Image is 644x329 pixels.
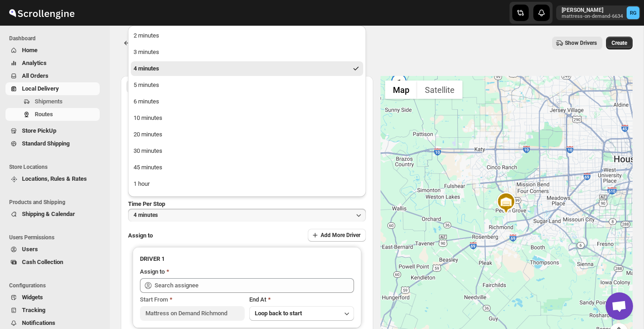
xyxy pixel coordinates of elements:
span: Users Permissions [9,234,103,241]
span: Standard Shipping [22,140,70,147]
div: Assign to [140,267,165,276]
span: Notifications [22,319,55,326]
button: Routes [5,108,100,121]
div: Open chat [606,292,633,320]
button: 2 minutes [131,28,363,43]
div: 4 minutes [134,64,159,73]
button: All Route Options [126,80,246,93]
span: Users [22,246,38,253]
span: Dashboard [9,35,103,42]
div: 5 minutes [134,81,159,90]
span: Products and Shipping [9,199,103,206]
button: 4 minutes [131,61,363,76]
div: End At [249,295,354,304]
button: Show Drivers [552,37,602,49]
span: Shipments [35,98,63,105]
button: Loop back to start [249,306,354,321]
span: Widgets [22,294,43,301]
button: Home [5,44,100,57]
span: Locations, Rules & Rates [22,175,87,182]
button: 5 minutes [131,78,363,92]
button: 45 minutes [131,160,363,175]
button: Add More Driver [308,229,366,242]
div: 90 minutes [134,196,162,205]
span: 4 minutes [134,211,158,219]
span: Create [612,39,627,47]
button: Show street map [385,81,417,99]
div: 2 minutes [134,31,159,40]
span: Cash Collection [22,259,63,265]
span: Configurations [9,282,103,289]
button: User menu [556,5,640,20]
button: 3 minutes [131,45,363,59]
button: Show satellite imagery [417,81,462,99]
button: Locations, Rules & Rates [5,173,100,185]
span: Show Drivers [565,39,597,47]
h3: DRIVER 1 [140,254,354,264]
div: 30 minutes [134,146,162,156]
button: Analytics [5,57,100,70]
span: Routes [35,111,53,118]
button: 90 minutes [131,193,363,208]
span: Add More Driver [321,232,360,239]
button: 4 minutes [128,209,366,221]
button: Shipments [5,95,100,108]
span: Loop back to start [255,310,302,317]
span: Start From [140,296,168,303]
button: 10 minutes [131,111,363,125]
div: 20 minutes [134,130,162,139]
p: [PERSON_NAME] [562,6,623,14]
span: Local Delivery [22,85,59,92]
button: Shipping & Calendar [5,208,100,221]
div: 1 hour [134,179,150,189]
div: 10 minutes [134,113,162,123]
button: 20 minutes [131,127,363,142]
span: Tracking [22,307,45,313]
span: Ricky Gamino [627,6,639,19]
input: Search assignee [155,278,354,293]
button: 1 hour [131,177,363,191]
div: 45 minutes [134,163,162,172]
button: All Orders [5,70,100,82]
span: Home [22,47,38,54]
span: Store Locations [9,163,103,171]
div: 6 minutes [134,97,159,106]
span: All Orders [22,72,48,79]
span: Analytics [22,59,47,66]
text: RG [630,10,637,16]
span: Shipping & Calendar [22,210,75,217]
button: Cash Collection [5,256,100,269]
button: Widgets [5,291,100,304]
div: 3 minutes [134,48,159,57]
span: Assign to [128,232,153,239]
p: mattress-on-demand-6634 [562,14,623,19]
button: 6 minutes [131,94,363,109]
button: Tracking [5,304,100,317]
button: Routes [121,37,134,49]
span: Time Per Stop [128,200,165,207]
img: ScrollEngine [7,1,76,24]
button: Users [5,243,100,256]
button: 30 minutes [131,144,363,158]
button: Create [606,37,633,49]
span: Store PickUp [22,127,56,134]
